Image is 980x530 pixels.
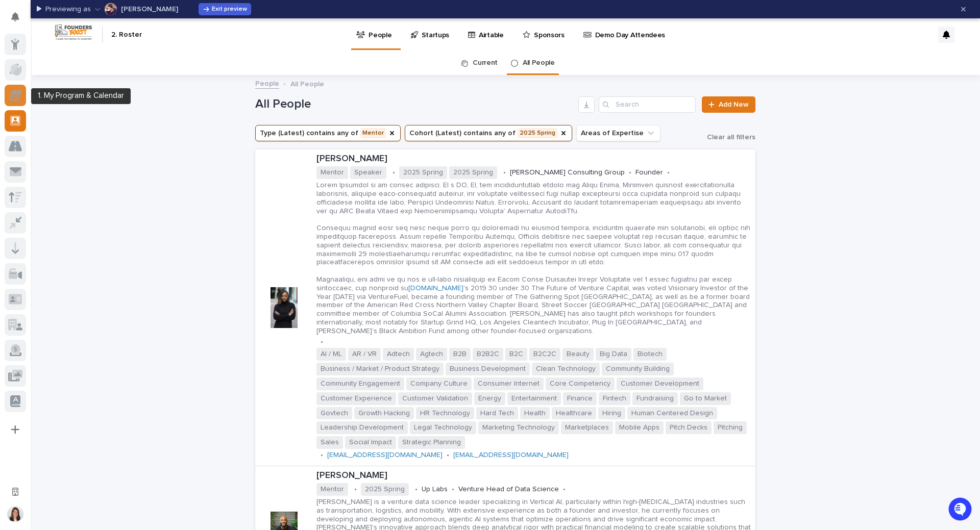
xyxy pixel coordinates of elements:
[316,166,348,179] span: Mentor
[350,166,386,179] span: Speaker
[255,149,755,466] a: [PERSON_NAME]MentorSpeaker•2025 Spring2025 Spring•[PERSON_NAME] Consulting Group•Founder•Lorem Ip...
[345,436,396,449] span: Social Impact
[449,166,497,179] span: 2025 Spring
[714,421,747,434] span: Pitching
[27,82,168,93] input: Clear
[5,6,26,28] button: Notifications
[174,117,186,129] button: Start new chat
[576,125,660,141] button: Areas of Expertise
[316,436,343,449] span: Sales
[633,348,667,361] span: Biotech
[632,392,678,405] span: Fundraising
[680,392,731,405] span: Go to Market
[72,189,124,197] a: Powered byPylon
[598,407,625,420] span: Hiring
[255,77,279,89] a: People
[35,124,129,132] div: We're available if you need us!
[474,392,505,405] span: Energy
[10,114,29,132] img: 1736555164131-43832dd5-751b-4058-ba23-39d91318e5a0
[316,392,396,405] span: Customer Experience
[398,392,472,405] span: Customer Validation
[473,348,503,361] span: B2B2C
[316,470,751,482] p: [PERSON_NAME]
[707,134,755,141] span: Clear all filters
[546,377,615,390] span: Core Competency
[467,18,508,50] a: Airtable
[507,392,561,405] span: Entertainment
[410,421,476,434] span: Legal Technology
[561,421,613,434] span: Marketplaces
[316,407,352,420] span: Govtech
[10,10,31,31] img: Stacker
[529,348,560,361] span: B2C2C
[6,160,60,179] a: 📖Help Docs
[199,3,251,15] button: Exit preview
[316,154,751,165] p: [PERSON_NAME]
[523,51,555,75] a: All People
[316,483,348,496] span: Mentor
[354,407,414,420] span: Growth Hacking
[719,101,749,108] span: Add New
[416,348,447,361] span: Agtech
[45,5,91,14] p: Previewing as
[354,485,357,494] p: •
[478,421,559,434] span: Marketing Technology
[602,363,674,375] span: Community Building
[627,407,717,420] span: Human Centered Design
[10,57,186,73] p: How can we help?
[5,503,26,525] button: users-avatar
[474,377,544,390] span: Consumer Internet
[947,496,975,524] iframe: Open customer support
[327,451,443,459] a: [EMAIL_ADDRESS][DOMAIN_NAME]
[505,348,527,361] span: B2C
[599,392,630,405] span: Fintech
[408,285,463,292] a: [DOMAIN_NAME]
[702,96,755,113] a: Add New
[10,41,186,57] p: Welcome 👋
[582,18,670,50] a: Demo Day Attendees
[10,165,18,173] div: 📖
[212,6,247,12] span: Exit preview
[95,1,178,17] button: Arvind Murthy[PERSON_NAME]
[422,18,450,40] p: Startups
[321,338,323,346] p: •
[532,363,600,375] span: Clean Technology
[520,407,550,420] span: Health
[316,181,751,335] p: Lorem Ipsumdol si am consec adipisci. El s DO, EI, tem incididuntutlab etdolo mag Aliqu Enima, Mi...
[290,78,324,89] p: All People
[369,18,391,40] p: People
[449,348,471,361] span: B2B
[20,164,56,174] span: Help Docs
[5,419,26,440] button: Add a new app...
[355,18,397,48] a: People
[121,6,178,13] p: [PERSON_NAME]
[534,18,565,40] p: Sponsors
[596,348,631,361] span: Big Data
[102,189,124,197] span: Pylon
[563,485,566,494] p: •
[447,451,449,460] p: •
[398,436,465,449] span: Strategic Planning
[255,97,574,112] h1: All People
[446,363,530,375] span: Business Development
[615,421,664,434] span: Mobile Apps
[383,348,414,361] span: Adtech
[510,168,625,177] p: [PERSON_NAME] Consulting Group
[405,125,572,141] button: Cohort (Latest)
[552,407,596,420] span: Healthcare
[255,125,401,141] button: Type (Latest)
[562,348,594,361] span: Beauty
[348,348,381,361] span: AR / VR
[595,18,665,40] p: Demo Day Attendees
[599,96,696,113] input: Search
[635,168,663,177] p: Founder
[458,485,559,494] p: Venture Head of Data Science
[111,31,142,39] h2: 2. Roster
[453,451,569,459] a: [EMAIL_ADDRESS][DOMAIN_NAME]
[393,168,395,177] p: •
[476,407,518,420] span: Hard Tech
[666,421,712,434] span: Pitch Decks
[105,3,117,15] img: Arvind Murthy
